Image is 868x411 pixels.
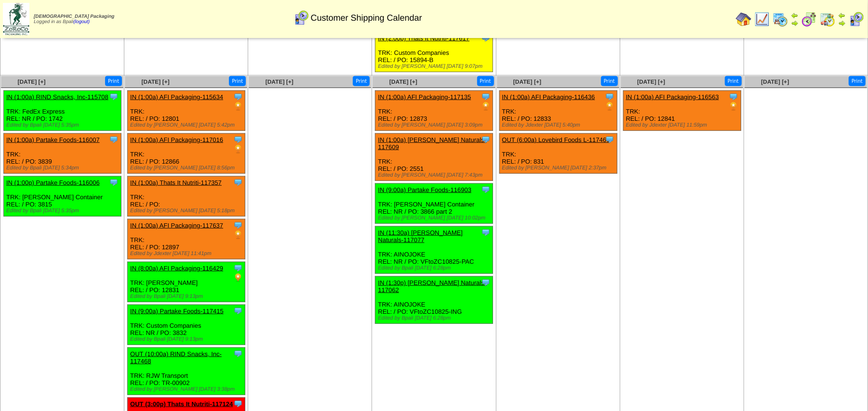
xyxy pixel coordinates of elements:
div: TRK: REL: / PO: 12866 [128,134,245,174]
img: arrowleft.gif [838,12,846,19]
a: IN (1:30p) [PERSON_NAME] Naturals-117062 [378,279,486,294]
img: PO [605,102,614,111]
img: Tooltip [481,185,491,194]
div: Edited by Bpali [DATE] 5:35pm [6,208,121,214]
div: Edited by Bpali [DATE] 6:28pm [378,265,493,271]
img: Tooltip [481,228,491,237]
a: [DATE] [+] [761,78,789,85]
div: Edited by Bpali [DATE] 9:13pm [130,336,245,342]
button: Print [477,76,494,86]
img: PO [233,273,243,283]
div: TRK: REL: / PO: 12873 [375,91,493,131]
img: PO [481,102,491,111]
a: IN (11:30a) [PERSON_NAME] Naturals-117077 [378,229,463,244]
img: arrowleft.gif [791,12,799,19]
div: TRK: REL: / PO: 12841 [623,91,741,131]
button: Print [353,76,370,86]
div: TRK: [PERSON_NAME] Container REL: NR / PO: 3866 part 2 [375,184,493,224]
div: Edited by [PERSON_NAME] [DATE] 9:07pm [378,64,493,69]
img: calendarinout.gif [820,12,835,27]
a: IN (1:00a) [PERSON_NAME] Naturals-117609 [378,136,486,151]
img: Tooltip [605,92,614,102]
img: zoroco-logo-small.webp [3,3,29,35]
div: TRK: FedEx Express REL: NR / PO: 1742 [4,91,121,131]
a: IN (9:00a) Partake Foods-117415 [130,308,224,315]
img: Tooltip [233,220,243,230]
div: Edited by [PERSON_NAME] [DATE] 3:09pm [378,122,493,128]
img: Tooltip [481,92,491,102]
div: Edited by Bpali [DATE] 9:13pm [130,294,245,299]
a: IN (1:00a) RIND Snacks, Inc-115708 [6,93,108,101]
div: TRK: REL: / PO: 831 [499,134,617,174]
div: TRK: REL: / PO: [128,177,245,217]
img: Tooltip [233,399,243,409]
div: Edited by Bpali [DATE] 5:34pm [6,165,121,171]
a: [DATE] [+] [513,78,541,85]
div: Edited by [PERSON_NAME] [DATE] 3:38pm [130,386,245,392]
img: PO [233,102,243,111]
div: Edited by Bpali [DATE] 5:35pm [6,122,121,128]
a: (logout) [73,19,90,25]
a: [DATE] [+] [142,78,170,85]
a: IN (1:00a) AFI Packaging-116436 [502,93,595,101]
a: OUT (6:00a) Lovebird Foods L-117466 [502,136,610,143]
img: Tooltip [605,135,614,144]
div: TRK: REL: / PO: 12897 [128,219,245,259]
a: [DATE] [+] [389,78,417,85]
div: TRK: [PERSON_NAME] Container REL: / PO: 3815 [4,177,121,217]
a: [DATE] [+] [637,78,665,85]
button: Print [849,76,866,86]
div: TRK: [PERSON_NAME] REL: / PO: 12831 [128,262,245,302]
a: IN (1:00a) AFI Packaging-117016 [130,136,223,143]
span: Logged in as Bpali [34,14,114,25]
img: Tooltip [481,135,491,144]
div: Edited by [PERSON_NAME] [DATE] 5:18pm [130,208,245,214]
div: Edited by [PERSON_NAME] [DATE] 7:43pm [378,172,493,178]
img: arrowright.gif [838,19,846,27]
img: Tooltip [233,135,243,144]
img: Tooltip [481,278,491,287]
img: calendarcustomer.gif [849,12,864,27]
button: Print [725,76,742,86]
a: IN (1:00a) Thats It Nutriti-117357 [130,179,222,186]
a: OUT (10:00a) RIND Snacks, Inc-117468 [130,350,222,365]
img: calendarblend.gif [801,12,817,27]
img: Tooltip [233,349,243,359]
a: IN (8:00a) AFI Packaging-116429 [130,265,223,272]
img: PO [729,102,738,111]
span: [DEMOGRAPHIC_DATA] Packaging [34,14,114,19]
div: TRK: AINOJOKE REL: / PO: VFtoZC10825-ING [375,277,493,324]
a: IN (1:00a) AFI Packaging-116563 [626,93,719,101]
div: Edited by Jdexter [DATE] 5:40pm [502,122,617,128]
div: Edited by [PERSON_NAME] [DATE] 5:42pm [130,122,245,128]
img: Tooltip [729,92,738,102]
button: Print [229,76,246,86]
div: TRK: Custom Companies REL: / PO: 15894-B [375,32,493,72]
button: Print [601,76,618,86]
div: TRK: AINOJOKE REL: NR / PO: VFtoZC10825-PAC [375,227,493,274]
a: OUT (3:00p) Thats It Nutriti-117124 [130,400,233,408]
div: TRK: REL: / PO: 2551 [375,134,493,181]
img: Tooltip [109,135,119,144]
a: IN (1:00a) Partake Foods-116007 [6,136,100,143]
div: TRK: RJW Transport REL: / PO: TR-00902 [128,348,245,395]
a: [DATE] [+] [17,78,45,85]
a: IN (1:00a) AFI Packaging-117135 [378,93,471,101]
img: Tooltip [109,178,119,187]
span: [DATE] [+] [266,78,294,85]
a: IN (1:00a) AFI Packaging-115634 [130,93,223,101]
img: Tooltip [233,178,243,187]
img: calendarcustomer.gif [294,10,309,26]
img: PO [233,230,243,240]
img: Tooltip [233,92,243,102]
a: IN (1:00a) AFI Packaging-117637 [130,222,223,229]
a: IN (9:00a) Partake Foods-116903 [378,186,471,193]
img: calendarprod.gif [773,12,788,27]
span: Customer Shipping Calendar [311,13,422,23]
img: Tooltip [233,306,243,316]
div: Edited by Jdexter [DATE] 11:41pm [130,251,245,257]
